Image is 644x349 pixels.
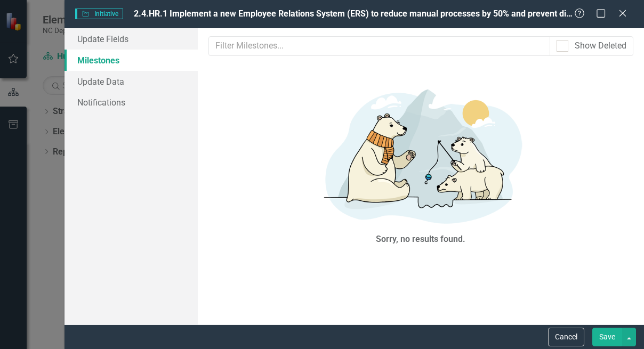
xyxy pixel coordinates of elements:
input: Filter Milestones... [208,36,550,56]
a: Milestones [65,50,198,71]
a: Update Fields [65,28,198,50]
img: No results found [261,79,581,231]
div: Show Deleted [575,40,626,52]
button: Cancel [548,328,584,346]
a: Update Data [65,71,198,92]
button: Save [592,328,622,346]
span: Initiative [75,9,123,19]
a: Notifications [65,92,198,113]
div: Sorry, no results found. [376,233,465,246]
